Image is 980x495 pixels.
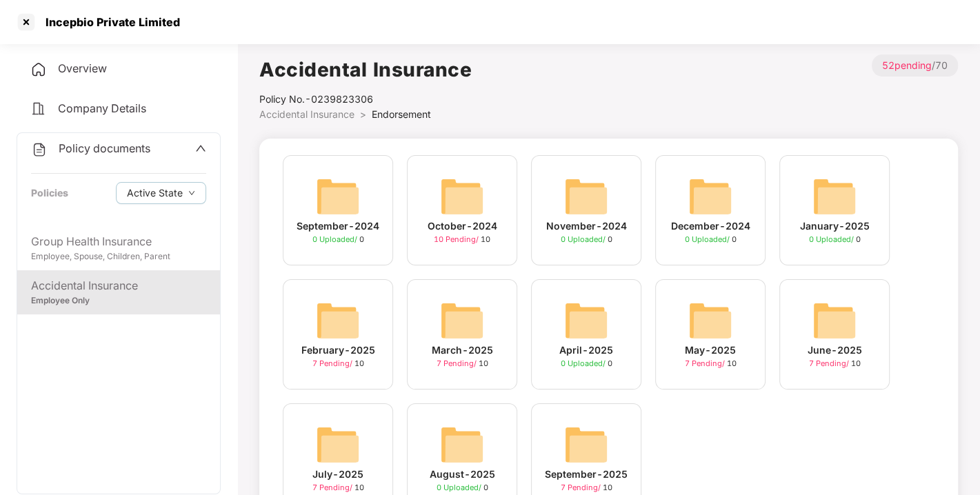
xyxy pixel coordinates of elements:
span: 0 Uploaded / [685,234,732,244]
div: 10 [437,358,488,370]
div: 10 [561,482,612,494]
img: svg+xml;base64,PHN2ZyB4bWxucz0iaHR0cDovL3d3dy53My5vcmcvMjAwMC9zdmciIHdpZHRoPSI2NCIgaGVpZ2h0PSI2NC... [564,299,608,343]
span: Policy documents [59,141,150,155]
span: 7 Pending / [685,358,727,368]
span: 0 Uploaded / [312,234,359,244]
span: 0 Uploaded / [809,234,856,244]
div: Incepbio Private Limited [37,15,180,29]
p: / 70 [872,54,958,77]
span: 0 Uploaded / [437,483,483,492]
div: 0 [437,482,488,494]
span: 7 Pending / [437,358,479,368]
div: January-2025 [800,219,870,234]
div: June-2025 [808,343,862,358]
div: 0 [312,234,364,245]
div: May-2025 [685,343,736,358]
span: down [188,190,195,197]
div: March-2025 [432,343,493,358]
img: svg+xml;base64,PHN2ZyB4bWxucz0iaHR0cDovL3d3dy53My5vcmcvMjAwMC9zdmciIHdpZHRoPSI2NCIgaGVpZ2h0PSI2NC... [688,174,732,219]
img: svg+xml;base64,PHN2ZyB4bWxucz0iaHR0cDovL3d3dy53My5vcmcvMjAwMC9zdmciIHdpZHRoPSI2NCIgaGVpZ2h0PSI2NC... [688,299,732,343]
div: Policies [31,185,68,201]
span: Active State [127,185,183,201]
div: 10 [312,482,364,494]
h1: Accidental Insurance [259,54,472,85]
img: svg+xml;base64,PHN2ZyB4bWxucz0iaHR0cDovL3d3dy53My5vcmcvMjAwMC9zdmciIHdpZHRoPSI2NCIgaGVpZ2h0PSI2NC... [564,423,608,467]
div: 0 [809,234,861,245]
img: svg+xml;base64,PHN2ZyB4bWxucz0iaHR0cDovL3d3dy53My5vcmcvMjAwMC9zdmciIHdpZHRoPSIyNCIgaGVpZ2h0PSIyNC... [31,141,48,158]
span: Endorsement [372,108,431,120]
div: October-2024 [428,219,497,234]
button: Active Statedown [116,182,206,204]
span: 0 Uploaded / [561,234,608,244]
img: svg+xml;base64,PHN2ZyB4bWxucz0iaHR0cDovL3d3dy53My5vcmcvMjAwMC9zdmciIHdpZHRoPSI2NCIgaGVpZ2h0PSI2NC... [812,174,857,219]
div: April-2025 [559,343,613,358]
div: Accidental Insurance [31,277,206,294]
span: up [195,143,206,154]
span: Company Details [58,101,146,115]
div: Group Health Insurance [31,233,206,250]
span: 7 Pending / [312,483,354,492]
img: svg+xml;base64,PHN2ZyB4bWxucz0iaHR0cDovL3d3dy53My5vcmcvMjAwMC9zdmciIHdpZHRoPSI2NCIgaGVpZ2h0PSI2NC... [440,423,484,467]
img: svg+xml;base64,PHN2ZyB4bWxucz0iaHR0cDovL3d3dy53My5vcmcvMjAwMC9zdmciIHdpZHRoPSI2NCIgaGVpZ2h0PSI2NC... [316,174,360,219]
span: > [360,108,366,120]
div: July-2025 [312,467,363,482]
img: svg+xml;base64,PHN2ZyB4bWxucz0iaHR0cDovL3d3dy53My5vcmcvMjAwMC9zdmciIHdpZHRoPSI2NCIgaGVpZ2h0PSI2NC... [440,299,484,343]
img: svg+xml;base64,PHN2ZyB4bWxucz0iaHR0cDovL3d3dy53My5vcmcvMjAwMC9zdmciIHdpZHRoPSI2NCIgaGVpZ2h0PSI2NC... [812,299,857,343]
span: 10 Pending / [434,234,481,244]
div: December-2024 [671,219,750,234]
div: 10 [809,358,861,370]
span: 7 Pending / [561,483,603,492]
img: svg+xml;base64,PHN2ZyB4bWxucz0iaHR0cDovL3d3dy53My5vcmcvMjAwMC9zdmciIHdpZHRoPSI2NCIgaGVpZ2h0PSI2NC... [564,174,608,219]
span: 7 Pending / [809,358,851,368]
img: svg+xml;base64,PHN2ZyB4bWxucz0iaHR0cDovL3d3dy53My5vcmcvMjAwMC9zdmciIHdpZHRoPSIyNCIgaGVpZ2h0PSIyNC... [30,101,47,117]
div: 10 [312,358,364,370]
div: November-2024 [546,219,627,234]
span: 0 Uploaded / [561,358,608,368]
div: 0 [685,234,737,245]
span: Overview [58,61,107,75]
img: svg+xml;base64,PHN2ZyB4bWxucz0iaHR0cDovL3d3dy53My5vcmcvMjAwMC9zdmciIHdpZHRoPSI2NCIgaGVpZ2h0PSI2NC... [440,174,484,219]
div: 10 [434,234,490,245]
div: September-2025 [545,467,628,482]
div: September-2024 [297,219,379,234]
div: Policy No.- 0239823306 [259,92,472,107]
img: svg+xml;base64,PHN2ZyB4bWxucz0iaHR0cDovL3d3dy53My5vcmcvMjAwMC9zdmciIHdpZHRoPSI2NCIgaGVpZ2h0PSI2NC... [316,423,360,467]
div: 10 [685,358,737,370]
div: Employee, Spouse, Children, Parent [31,250,206,263]
img: svg+xml;base64,PHN2ZyB4bWxucz0iaHR0cDovL3d3dy53My5vcmcvMjAwMC9zdmciIHdpZHRoPSIyNCIgaGVpZ2h0PSIyNC... [30,61,47,78]
img: svg+xml;base64,PHN2ZyB4bWxucz0iaHR0cDovL3d3dy53My5vcmcvMjAwMC9zdmciIHdpZHRoPSI2NCIgaGVpZ2h0PSI2NC... [316,299,360,343]
div: 0 [561,358,612,370]
div: August-2025 [430,467,495,482]
span: 7 Pending / [312,358,354,368]
div: 0 [561,234,612,245]
div: February-2025 [301,343,375,358]
span: Accidental Insurance [259,108,354,120]
div: Employee Only [31,294,206,307]
span: 52 pending [882,59,932,71]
